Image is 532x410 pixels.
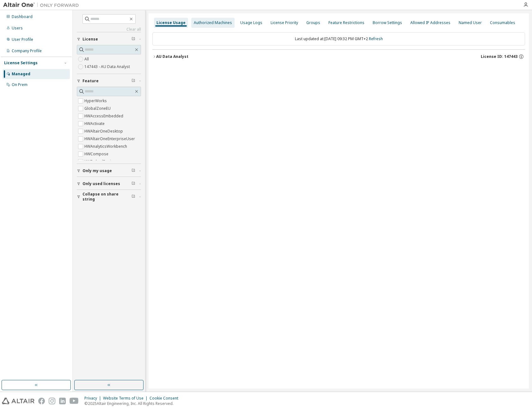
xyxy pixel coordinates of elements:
[150,396,182,401] div: Cookie Consent
[131,37,135,42] span: Clear filter
[328,20,364,25] div: Feature Restrictions
[271,20,298,25] div: License Priority
[77,32,141,46] button: License
[459,20,482,25] div: Named User
[70,398,79,404] img: youtube.svg
[152,32,525,46] div: Last updated at: [DATE] 09:32 PM GMT+2
[103,396,150,401] div: Website Terms of Use
[131,78,135,84] span: Clear filter
[306,20,320,25] div: Groups
[240,20,262,25] div: Usage Logs
[84,143,128,150] label: HWAnalyticsWorkbench
[77,177,141,191] button: Only used licenses
[4,60,38,65] div: License Settings
[83,181,120,186] span: Only used licenses
[131,168,135,173] span: Clear filter
[84,55,90,63] label: All
[12,48,42,53] div: Company Profile
[77,27,141,32] a: Clear all
[481,54,517,59] span: License ID: 147443
[84,105,112,112] label: GlobalZoneEU
[84,396,103,401] div: Privacy
[59,398,66,404] img: linkedin.svg
[77,190,141,204] button: Collapse on share string
[83,37,98,42] span: License
[12,26,23,31] div: Users
[194,20,232,25] div: Authorized Machines
[12,14,33,19] div: Dashboard
[490,20,515,25] div: Consumables
[84,135,136,143] label: HWAltairOneEnterpriseUser
[369,36,383,41] a: Refresh
[373,20,402,25] div: Borrow Settings
[84,127,124,135] label: HWAltairOneDesktop
[156,20,186,25] div: License Usage
[12,82,28,87] div: On Prem
[156,54,188,59] div: AU Data Analyst
[131,181,135,186] span: Clear filter
[84,112,125,120] label: HWAccessEmbedded
[38,398,45,404] img: facebook.svg
[84,63,131,71] label: 147443 - AU Data Analyst
[83,168,112,173] span: Only my usage
[83,192,131,202] span: Collapse on share string
[49,398,55,404] img: instagram.svg
[84,97,108,105] label: HyperWorks
[77,74,141,88] button: Feature
[84,120,106,127] label: HWActivate
[84,150,110,158] label: HWCompose
[12,37,33,42] div: User Profile
[84,401,182,406] p: © 2025 Altair Engineering, Inc. All Rights Reserved.
[84,158,114,165] label: HWEmbedBasic
[77,164,141,178] button: Only my usage
[131,194,135,199] span: Clear filter
[3,2,82,8] img: Altair One
[410,20,450,25] div: Allowed IP Addresses
[12,71,30,77] div: Managed
[83,78,99,84] span: Feature
[2,398,34,404] img: altair_logo.svg
[152,50,525,64] button: AU Data AnalystLicense ID: 147443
